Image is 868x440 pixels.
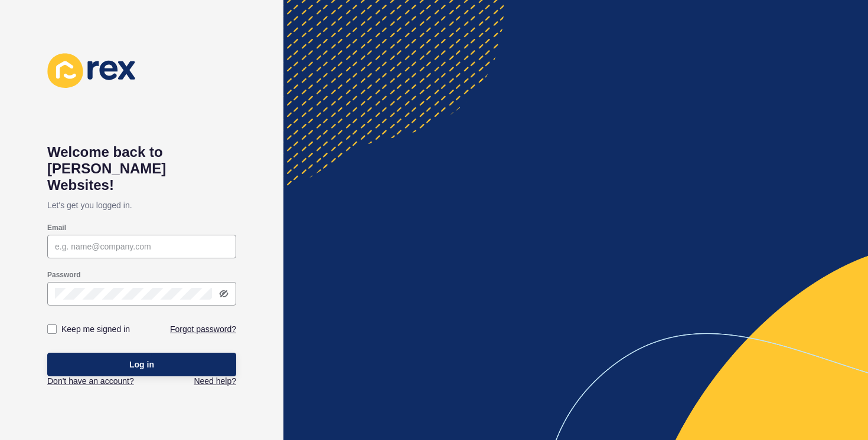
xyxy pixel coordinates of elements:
[170,323,236,335] a: Forgot password?
[47,353,236,376] button: Log in
[55,241,229,252] input: e.g. name@company.com
[47,193,236,217] p: Let's get you logged in.
[129,359,154,370] span: Log in
[47,375,134,387] a: Don't have an account?
[61,323,130,335] label: Keep me signed in
[47,144,236,193] h1: Welcome back to [PERSON_NAME] Websites!
[47,270,81,280] label: Password
[194,375,236,387] a: Need help?
[47,223,66,232] label: Email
